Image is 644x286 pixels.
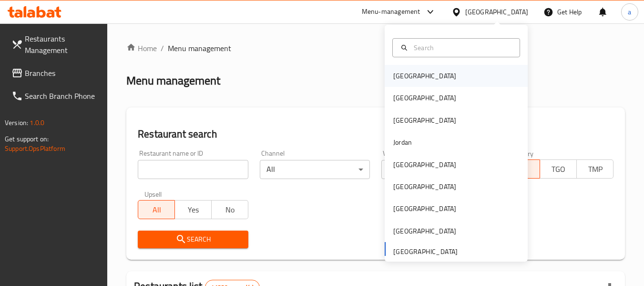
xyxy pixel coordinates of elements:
span: 1.0.0 [30,117,44,129]
a: Branches [4,62,108,85]
a: Restaurants Management [4,27,108,62]
li: / [161,42,164,54]
span: Yes [179,203,208,217]
a: Support.OpsPlatform [5,142,65,155]
span: Restaurants Management [25,33,100,56]
span: Search Branch Phone [25,90,100,102]
h2: Menu management [126,73,220,88]
span: TGO [544,162,573,176]
button: Yes [174,200,212,219]
span: No [215,203,245,217]
div: [GEOGRAPHIC_DATA] [393,115,456,126]
div: [GEOGRAPHIC_DATA] [393,159,456,170]
label: Upsell [144,191,162,197]
div: [GEOGRAPHIC_DATA] [393,181,456,192]
button: TGO [540,159,577,179]
a: Home [126,42,157,54]
span: All [142,203,171,217]
a: Search Branch Phone [4,85,108,107]
span: TMP [581,162,610,176]
h2: Restaurant search [138,127,613,141]
div: [GEOGRAPHIC_DATA] [393,203,456,214]
div: Menu-management [362,6,420,18]
div: [GEOGRAPHIC_DATA] [393,93,456,103]
button: All [138,200,175,219]
button: TMP [576,159,613,179]
input: Search for restaurant name or ID.. [138,160,248,179]
span: a [628,7,631,17]
span: Get support on: [5,133,49,145]
span: Branches [25,67,100,79]
div: [GEOGRAPHIC_DATA] [465,7,528,17]
input: Search [410,42,514,53]
nav: breadcrumb [126,42,625,54]
div: [GEOGRAPHIC_DATA] [393,71,456,81]
label: Delivery [510,150,534,157]
span: Menu management [168,42,231,54]
span: Search [145,233,240,245]
div: All [381,160,491,179]
button: Search [138,231,248,248]
div: All [260,160,370,179]
div: Jordan [393,137,412,148]
button: No [211,200,248,219]
span: Version: [5,117,28,129]
div: [GEOGRAPHIC_DATA] [393,226,456,236]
